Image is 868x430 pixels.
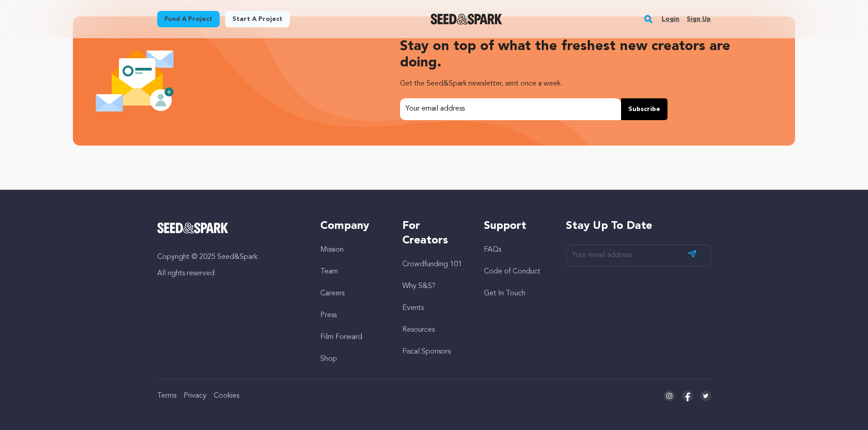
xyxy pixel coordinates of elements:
[402,326,435,334] a: Resources
[566,244,711,267] input: Your email address
[320,355,337,363] a: Shop
[566,219,711,233] h5: Stay up to date
[621,98,668,120] button: Subscribe
[157,11,220,27] a: Fund a project
[157,223,303,233] a: Seed&Spark Homepage
[225,11,290,27] a: Start a project
[157,223,229,233] img: Seed&Spark Logo
[320,290,344,297] a: Careers
[320,312,337,319] a: Press
[400,98,621,120] input: Your email address
[402,348,451,355] a: Fiscal Sponsors
[484,246,501,253] a: FAQs
[320,268,338,275] a: Team
[400,76,757,91] p: Get the Seed&Spark newsletter, sent once a week.
[157,392,176,400] a: Terms
[484,268,540,275] a: Code of Conduct
[402,304,424,312] a: Events
[95,41,175,121] img: Seed&Spark Newsletter Icon
[687,12,711,26] a: Sign up
[320,219,384,233] h5: Company
[402,283,436,290] a: Why S&S?
[402,219,466,248] h5: For Creators
[628,105,660,114] span: Subscribe
[320,334,362,341] a: Film Forward
[662,12,679,26] a: Login
[184,392,206,400] a: Privacy
[431,14,502,25] img: Seed&Spark Logo Dark Mode
[431,14,502,25] a: Seed&Spark Homepage
[214,392,239,400] a: Cookies
[320,246,344,253] a: Mission
[402,261,462,268] a: Crowdfunding 101
[484,219,547,233] h5: Support
[484,290,525,297] a: Get In Touch
[157,252,303,263] p: Copyright © 2025 Seed&Spark
[400,38,757,71] h3: Stay on top of what the freshest new creators are doing.
[157,268,303,279] p: All rights reserved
